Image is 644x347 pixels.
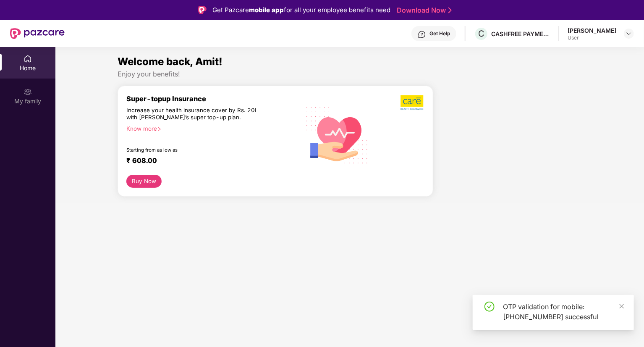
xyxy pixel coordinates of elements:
[568,26,616,34] div: [PERSON_NAME]
[24,88,32,96] img: svg+xml;base64,PHN2ZyB3aWR0aD0iMjAiIGhlaWdodD0iMjAiIHZpZXdCb3g9IjAgMCAyMCAyMCIgZmlsbD0ibm9uZSIgeG...
[126,107,264,122] div: Increase your health insurance cover by Rs. 20L with [PERSON_NAME]’s super top-up plan.
[126,175,162,188] button: Buy Now
[478,29,484,39] span: C
[24,55,32,63] img: svg+xml;base64,PHN2ZyBpZD0iSG9tZSIgeG1sbnM9Imh0dHA6Ly93d3cudzMub3JnLzIwMDAvc3ZnIiB3aWR0aD0iMjAiIG...
[626,30,632,37] img: svg+xml;base64,PHN2ZyBpZD0iRHJvcGRvd24tMzJ4MzIiIHhtbG5zPSJodHRwOi8vd3d3LnczLm9yZy8yMDAwL3N2ZyIgd2...
[491,30,550,38] div: CASHFREE PAYMENTS INDIA PVT. LTD.
[157,127,162,131] span: right
[397,6,449,15] a: Download Now
[126,95,300,103] div: Super-topup Insurance
[198,6,207,14] img: Logo
[212,5,390,15] div: Get Pazcare for all your employee benefits need
[126,147,264,153] div: Starting from as low as
[619,303,625,309] span: close
[448,6,452,15] img: Stroke
[126,125,295,131] div: Know more
[300,97,375,173] img: svg+xml;base64,PHN2ZyB4bWxucz0iaHR0cDovL3d3dy53My5vcmcvMjAwMC9zdmciIHhtbG5zOnhsaW5rPSJodHRwOi8vd3...
[10,28,65,39] img: New Pazcare Logo
[249,6,284,14] strong: mobile app
[126,156,292,166] div: ₹ 608.00
[568,34,616,41] div: User
[429,30,450,37] div: Get Help
[401,95,424,110] img: b5dec4f62d2307b9de63beb79f102df3.png
[418,30,426,39] img: svg+xml;base64,PHN2ZyBpZD0iSGVscC0zMngzMiIgeG1sbnM9Imh0dHA6Ly93d3cudzMub3JnLzIwMDAvc3ZnIiB3aWR0aD...
[484,302,495,312] span: check-circle
[118,55,223,68] span: Welcome back, Amit!
[118,70,582,79] div: Enjoy your benefits!
[503,302,624,322] div: OTP validation for mobile: [PHONE_NUMBER] successful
